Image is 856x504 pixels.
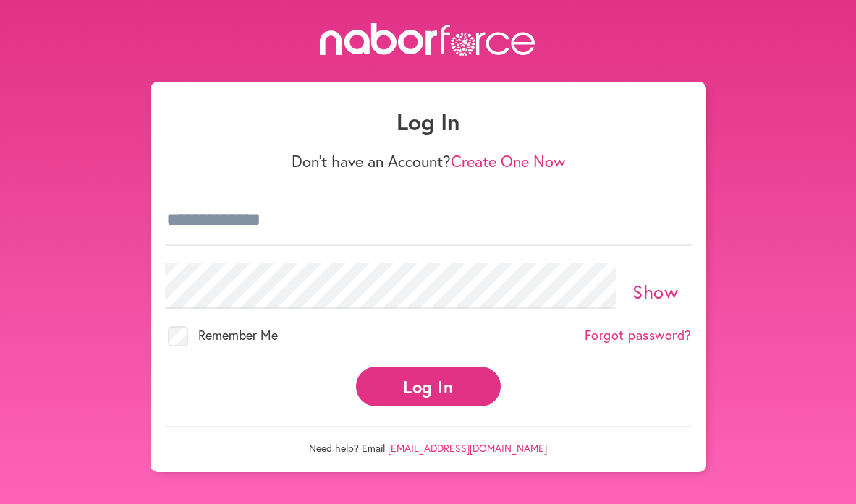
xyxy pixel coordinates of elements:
h1: Log In [165,108,692,135]
a: Create One Now [451,150,565,171]
button: Log In [356,367,501,406]
p: Don't have an Account? [165,152,692,171]
a: [EMAIL_ADDRESS][DOMAIN_NAME] [388,441,547,455]
a: Show [632,279,678,304]
p: Need help? Email [165,426,692,455]
a: Forgot password? [585,328,692,343]
span: Remember Me [198,326,278,343]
